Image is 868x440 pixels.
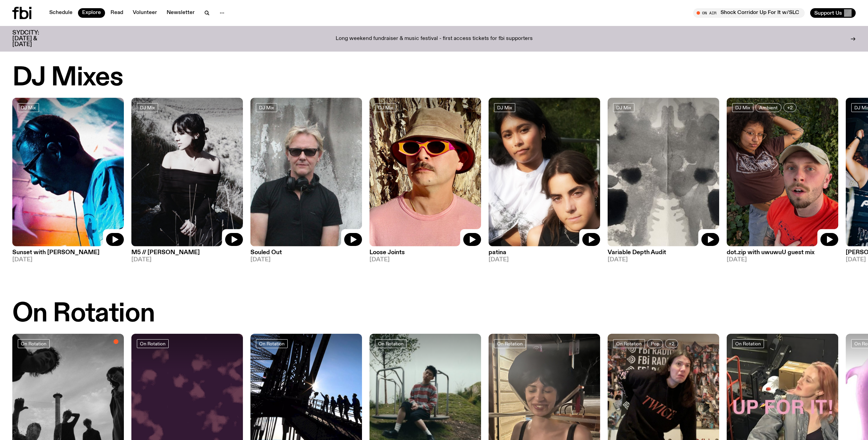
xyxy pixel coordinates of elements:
span: On Rotation [497,341,523,346]
a: DJ Mix [137,103,158,112]
button: +2 [665,339,678,348]
a: Souled Out[DATE] [250,246,362,263]
h3: M5 // [PERSON_NAME] [131,250,243,256]
img: A black and white Rorschach [608,98,719,246]
a: Explore [78,8,105,18]
span: Pop [651,341,659,346]
span: [DATE] [12,257,124,263]
h2: On Rotation [12,301,155,327]
span: On Rotation [616,341,642,346]
a: DJ Mix [18,103,39,112]
h3: dot.zip with uwuwuU guest mix [727,250,838,256]
a: On Rotation [137,339,169,348]
a: On Rotation [613,339,645,348]
a: DJ Mix [494,103,515,112]
span: On Rotation [140,341,166,346]
img: Simon Caldwell stands side on, looking downwards. He has headphones on. Behind him is a brightly ... [12,98,124,246]
a: Volunteer [129,8,161,18]
span: [DATE] [608,257,719,263]
a: DJ Mix [732,103,753,112]
a: patina[DATE] [489,246,600,263]
span: [DATE] [250,257,362,263]
a: DJ Mix [375,103,396,112]
span: On Rotation [259,341,285,346]
a: On Rotation [494,339,526,348]
a: Loose Joints[DATE] [370,246,481,263]
a: Newsletter [163,8,199,18]
a: Variable Depth Audit[DATE] [608,246,719,263]
span: On Rotation [21,341,47,346]
a: On Rotation [18,339,50,348]
span: [DATE] [131,257,243,263]
h2: DJ Mixes [12,65,123,91]
a: M5 // [PERSON_NAME][DATE] [131,246,243,263]
a: Pop [647,339,663,348]
a: On Rotation [732,339,764,348]
span: DJ Mix [497,105,512,110]
a: dot.zip with uwuwuU guest mix[DATE] [727,246,838,263]
span: Support Us [814,10,842,16]
a: Read [106,8,127,18]
span: +2 [669,341,674,346]
button: +2 [783,103,796,112]
h3: SYDCITY: [DATE] & [DATE] [12,30,56,47]
span: DJ Mix [259,105,274,110]
span: DJ Mix [735,105,750,110]
p: Long weekend fundraiser & music festival - first access tickets for fbi supporters [336,36,533,42]
span: DJ Mix [378,105,393,110]
a: DJ Mix [256,103,277,112]
span: Ambient [759,105,778,110]
a: On Rotation [256,339,288,348]
span: [DATE] [727,257,838,263]
h3: Souled Out [250,250,362,256]
span: [DATE] [370,257,481,263]
a: On Rotation [375,339,407,348]
h3: Sunset with [PERSON_NAME] [12,250,124,256]
h3: patina [489,250,600,256]
span: +2 [787,105,793,110]
button: Support Us [810,8,856,18]
span: [DATE] [489,257,600,263]
a: Sunset with [PERSON_NAME][DATE] [12,246,124,263]
img: Tyson stands in front of a paperbark tree wearing orange sunglasses, a suede bucket hat and a pin... [370,98,481,246]
span: DJ Mix [140,105,155,110]
img: Stephen looks directly at the camera, wearing a black tee, black sunglasses and headphones around... [250,98,362,246]
a: Schedule [45,8,77,18]
a: Ambient [755,103,781,112]
span: DJ Mix [616,105,631,110]
span: DJ Mix [21,105,36,110]
a: DJ Mix [613,103,634,112]
span: On Rotation [378,341,404,346]
span: On Rotation [735,341,761,346]
h3: Loose Joints [370,250,481,256]
button: On AirShock Corridor Up For It w/SLC [693,8,805,18]
h3: Variable Depth Audit [608,250,719,256]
